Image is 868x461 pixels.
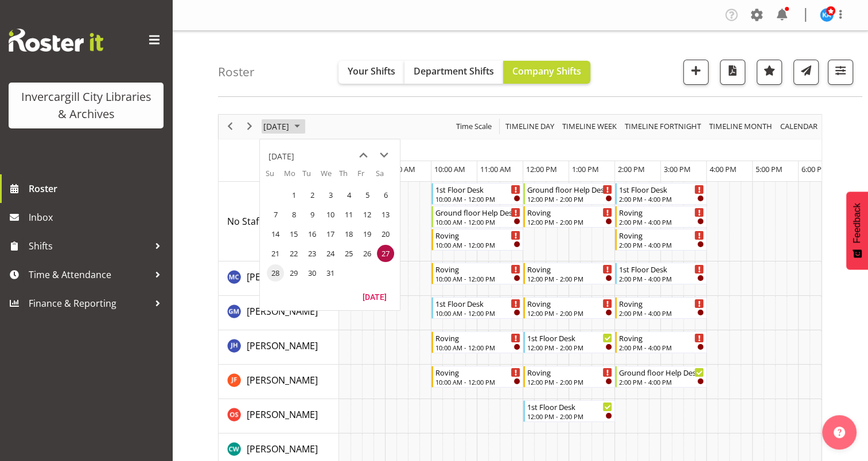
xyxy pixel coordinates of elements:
button: Add a new shift [683,60,709,85]
div: Aurora Catu"s event - 1st Floor Desk Begin From Saturday, December 27, 2025 at 2:00:00 PM GMT+13:... [615,263,707,284]
div: 1st Floor Desk [435,183,520,195]
th: We [321,168,339,185]
div: 2:00 PM - 4:00 PM [619,194,704,204]
span: Time Scale [455,119,493,134]
span: Saturday, December 13, 2025 [377,206,394,223]
div: 1st Floor Desk [527,401,612,412]
td: Saturday, December 27, 2025 [376,244,394,263]
span: No Staff Member [227,215,301,228]
div: Gabriel McKay Smith"s event - Roving Begin From Saturday, December 27, 2025 at 2:00:00 PM GMT+13:... [615,297,707,319]
img: help-xxl-2.png [834,427,845,438]
div: Roving [527,298,612,309]
span: Monday, December 15, 2025 [285,225,302,243]
div: Jillian Hunter"s event - Roving Begin From Saturday, December 27, 2025 at 10:00:00 AM GMT+13:00 E... [431,331,523,353]
span: [PERSON_NAME] [247,443,318,455]
span: Thursday, December 25, 2025 [340,245,357,262]
span: Monday, December 1, 2025 [285,186,302,204]
div: 10:00 AM - 12:00 PM [435,308,520,318]
button: Fortnight [623,119,703,134]
span: 12:00 PM [526,164,557,174]
span: Tuesday, December 2, 2025 [303,186,321,204]
span: Wednesday, December 31, 2025 [322,264,339,282]
div: 2:00 PM - 4:00 PM [619,308,704,318]
td: Aurora Catu resource [219,261,339,296]
div: Roving [527,263,612,275]
th: Fr [357,168,376,185]
button: Timeline Month [707,119,774,134]
div: Joanne Forbes"s event - Roving Begin From Saturday, December 27, 2025 at 10:00:00 AM GMT+13:00 En... [431,366,523,388]
span: Timeline Month [708,119,773,134]
button: Month [779,119,820,134]
span: Tuesday, December 30, 2025 [303,264,321,282]
div: Roving [435,332,520,343]
th: Th [339,168,357,185]
span: Monday, December 22, 2025 [285,245,302,262]
div: 12:00 PM - 2:00 PM [527,274,612,283]
button: Filter Shifts [828,60,853,85]
span: Your Shifts [348,65,395,77]
a: [PERSON_NAME] [247,304,318,318]
span: Thursday, December 4, 2025 [340,186,357,204]
div: Roving [527,366,612,378]
span: [PERSON_NAME] [247,305,318,318]
div: Gabriel McKay Smith"s event - Roving Begin From Saturday, December 27, 2025 at 12:00:00 PM GMT+13... [523,297,615,319]
span: Finance & Reporting [29,295,149,312]
button: Highlight an important date within the roster. [757,60,782,85]
th: Mo [284,168,302,185]
td: Olivia Stanley resource [219,399,339,433]
div: Roving [619,229,704,241]
span: Tuesday, December 16, 2025 [303,225,321,243]
div: 1st Floor Desk [435,298,520,309]
div: title [268,145,294,168]
span: 10:00 AM [434,164,465,174]
button: Next [242,119,258,134]
div: 10:00 AM - 12:00 PM [435,274,520,283]
div: 2:00 PM - 4:00 PM [619,217,704,226]
div: 10:00 AM - 12:00 PM [435,217,520,226]
div: No Staff Member"s event - Roving Begin From Saturday, December 27, 2025 at 2:00:00 PM GMT+13:00 E... [615,229,707,251]
button: Timeline Week [560,119,619,134]
span: Tuesday, December 23, 2025 [303,245,321,262]
div: Ground floor Help Desk [619,366,704,378]
span: Department Shifts [414,65,494,77]
td: Joanne Forbes resource [219,365,339,399]
button: previous month [353,145,373,166]
span: [PERSON_NAME] [247,339,318,352]
button: Department Shifts [404,61,503,84]
button: Your Shifts [338,61,404,84]
span: Thursday, December 11, 2025 [340,206,357,223]
div: Gabriel McKay Smith"s event - 1st Floor Desk Begin From Saturday, December 27, 2025 at 10:00:00 A... [431,297,523,319]
div: previous period [220,115,240,139]
div: December 27, 2025 [259,115,307,139]
div: 1st Floor Desk [527,332,612,343]
div: Roving [619,332,704,343]
button: December 2025 [262,119,305,134]
span: [PERSON_NAME] [247,374,318,386]
span: Wednesday, December 3, 2025 [322,186,339,204]
div: Roving [619,298,704,309]
div: Joanne Forbes"s event - Roving Begin From Saturday, December 27, 2025 at 12:00:00 PM GMT+13:00 En... [523,366,615,388]
span: Sunday, December 21, 2025 [267,245,284,262]
th: Tu [302,168,321,185]
div: No Staff Member"s event - 1st Floor Desk Begin From Saturday, December 27, 2025 at 10:00:00 AM GM... [431,183,523,205]
div: 2:00 PM - 4:00 PM [619,274,704,283]
span: Thursday, December 18, 2025 [340,225,357,243]
a: [PERSON_NAME] [247,270,318,284]
div: Jillian Hunter"s event - 1st Floor Desk Begin From Saturday, December 27, 2025 at 12:00:00 PM GMT... [523,331,615,353]
span: Sunday, December 28, 2025 [267,264,284,282]
span: Friday, December 5, 2025 [359,186,376,204]
span: 6:00 PM [801,164,828,174]
button: Download a PDF of the roster for the current day [720,60,745,85]
button: Company Shifts [503,61,590,84]
div: Invercargill City Libraries & Archives [20,88,152,123]
span: Company Shifts [512,65,581,77]
button: Send a list of all shifts for the selected filtered period to all rostered employees. [793,60,819,85]
span: Sunday, December 7, 2025 [267,206,284,223]
div: Aurora Catu"s event - Roving Begin From Saturday, December 27, 2025 at 12:00:00 PM GMT+13:00 Ends... [523,263,615,284]
span: Roster [29,180,166,197]
div: Roving [435,263,520,275]
td: No Staff Member resource [219,182,339,261]
div: Ground floor Help Desk [435,206,520,218]
span: calendar [779,119,819,134]
div: Aurora Catu"s event - Roving Begin From Saturday, December 27, 2025 at 10:00:00 AM GMT+13:00 Ends... [431,263,523,284]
